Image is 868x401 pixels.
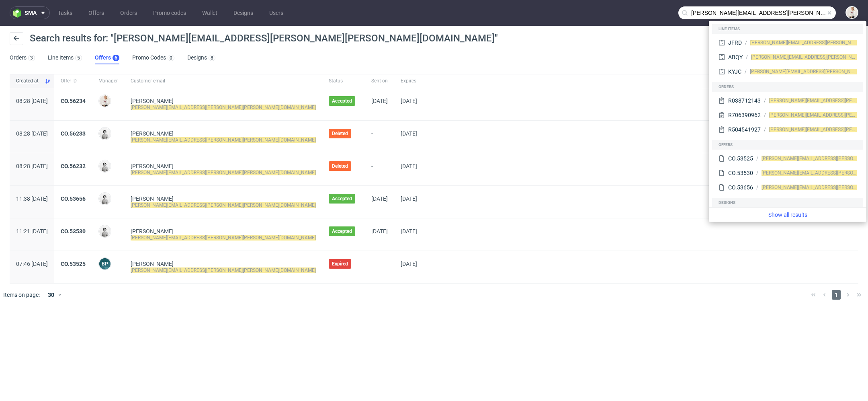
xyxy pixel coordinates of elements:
div: Designs [712,198,863,208]
span: Offer ID [61,78,86,84]
span: Deleted [332,163,348,169]
mark: [PERSON_NAME][EMAIL_ADDRESS][PERSON_NAME][PERSON_NAME][DOMAIN_NAME] [131,267,316,273]
span: 1 [832,290,841,300]
span: Accepted [332,98,352,104]
img: Mari Fok [846,7,858,18]
a: CO.56232 [61,163,86,169]
div: R504541927 [728,125,761,134]
a: Designs8 [187,51,215,64]
div: ABQY [728,53,743,61]
span: 08:28 [DATE] [16,98,48,104]
span: Expires [401,78,417,84]
img: Dudek Mariola [99,226,111,237]
mark: [PERSON_NAME][EMAIL_ADDRESS][PERSON_NAME][PERSON_NAME][DOMAIN_NAME] [131,170,316,175]
button: sma [10,6,50,19]
div: Line items [712,24,863,34]
img: logo [13,8,25,18]
a: Orders3 [10,51,35,64]
img: Mari Fok [99,95,111,107]
div: 6 [115,55,117,61]
span: Customer email [131,78,316,84]
a: CO.53656 [61,195,86,202]
div: 0 [170,55,172,61]
a: CO.56233 [61,130,86,137]
a: [PERSON_NAME] [131,228,174,234]
div: CO.53530 [728,169,753,177]
a: [PERSON_NAME] [131,98,174,104]
div: 30 [43,289,57,300]
span: [DATE] [401,130,417,137]
span: Accepted [332,195,352,202]
span: Search results for: "[PERSON_NAME][EMAIL_ADDRESS][PERSON_NAME][PERSON_NAME][DOMAIN_NAME]" [30,33,498,44]
span: [DATE] [401,195,417,202]
a: CO.53525 [61,261,86,267]
a: [PERSON_NAME] [131,261,174,267]
div: CO.53656 [728,183,753,191]
span: Status [329,78,358,84]
span: - [371,130,388,143]
a: Orders [115,6,142,19]
a: [PERSON_NAME] [131,195,174,202]
div: CO.53525 [728,154,753,162]
span: [DATE] [371,195,388,202]
div: Offers [712,140,863,150]
img: Dudek Mariola [99,128,111,139]
span: Expired [332,261,348,267]
span: Deleted [332,130,348,137]
a: Wallet [197,6,222,19]
a: Promo codes [148,6,191,19]
a: Line Items5 [48,51,82,64]
span: 08:28 [DATE] [16,163,48,169]
span: - [371,261,388,274]
span: [DATE] [371,228,388,234]
div: Orders [712,82,863,92]
a: Designs [229,6,258,19]
mark: [PERSON_NAME][EMAIL_ADDRESS][PERSON_NAME][PERSON_NAME][DOMAIN_NAME] [131,137,316,143]
span: Sent on [371,78,388,84]
div: R038712143 [728,97,761,105]
a: CO.53530 [61,228,86,234]
a: [PERSON_NAME] [131,130,174,137]
figcaption: BP [99,258,111,269]
span: [DATE] [401,98,417,104]
span: 11:21 [DATE] [16,228,48,234]
span: [DATE] [401,163,417,169]
span: Items on page: [3,291,40,299]
span: Manager [98,78,118,84]
a: Promo Codes0 [132,51,174,64]
img: Dudek Mariola [99,193,111,204]
img: Dudek Mariola [99,160,111,172]
a: [PERSON_NAME] [131,163,174,169]
span: 08:28 [DATE] [16,130,48,137]
div: JFRD [728,39,742,47]
span: Accepted [332,228,352,234]
mark: [PERSON_NAME][EMAIL_ADDRESS][PERSON_NAME][PERSON_NAME][DOMAIN_NAME] [131,105,316,110]
a: Offers [84,6,109,19]
span: 11:38 [DATE] [16,195,48,202]
div: 8 [211,55,213,61]
span: - [371,163,388,176]
mark: [PERSON_NAME][EMAIL_ADDRESS][PERSON_NAME][PERSON_NAME][DOMAIN_NAME] [131,202,316,208]
a: Offers6 [95,51,119,64]
span: Created at [16,78,41,84]
div: 3 [30,55,33,61]
span: [DATE] [401,228,417,234]
span: sma [25,10,37,16]
a: Tasks [53,6,77,19]
a: Users [264,6,288,19]
div: R706390962 [728,111,761,119]
mark: [PERSON_NAME][EMAIL_ADDRESS][PERSON_NAME][PERSON_NAME][DOMAIN_NAME] [131,235,316,241]
div: 5 [77,55,80,61]
span: [DATE] [401,261,417,267]
a: Show all results [712,211,863,219]
div: KYJC [728,68,741,76]
a: CO.56234 [61,98,86,104]
span: 07:46 [DATE] [16,261,48,267]
span: [DATE] [371,98,388,104]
